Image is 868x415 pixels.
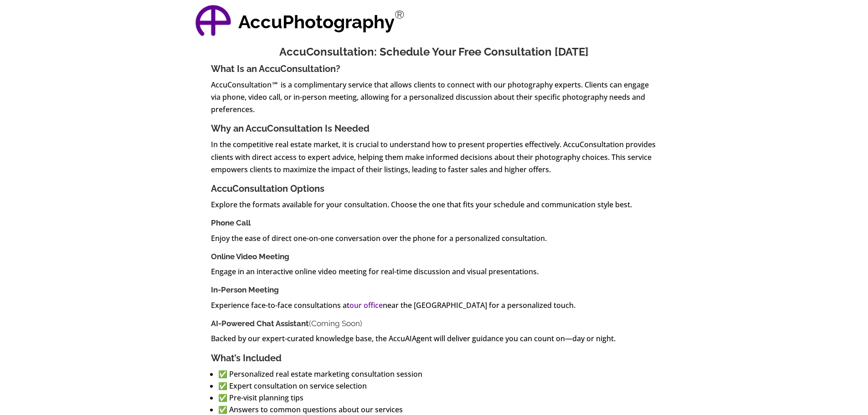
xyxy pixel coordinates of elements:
p: Experience face-to-face consultations at near the [GEOGRAPHIC_DATA] for a personalized touch. [211,299,657,319]
p: Backed by our expert-curated knowledge base, the AccuAIAgent will deliver guidance you can count ... [211,333,657,352]
li: ✅ Pre-visit planning tips [218,392,657,404]
span: AccuConsultation: Schedule Your Free Consultation [DATE] [279,45,589,58]
a: AccuPhotography Logo - Professional Real Estate Photography and Media Services in Dallas, Texas [193,2,234,43]
h3: Online Video Meeting [211,252,657,266]
strong: AccuPhotography [238,11,395,32]
p: In the competitive real estate market, it is crucial to understand how to present properties effe... [211,138,657,183]
h2: Why an AccuConsultation Is Needed [211,123,657,138]
h3: AI-Powered Chat Assistant [211,319,657,333]
h3: Phone Call [211,218,657,232]
h2: AccuConsultation Options [211,183,657,199]
p: Engage in an interactive online video meeting for real-time discussion and visual presentations. [211,266,657,285]
p: Enjoy the ease of direct one-on-one conversation over the phone for a personalized consultation. [211,232,657,252]
h2: What Is an AccuConsultation? [211,63,657,79]
p: Explore the formats available for your consultation. Choose the one that fits your schedule and c... [211,199,657,218]
img: AccuPhotography [193,2,234,43]
h3: In-Person Meeting [211,285,657,299]
li: ✅ Personalized real estate marketing consultation session [218,368,657,380]
h2: What’s Included [211,353,657,368]
sup: Registered Trademark [395,8,405,21]
p: AccuConsultation℠ is a complimentary service that allows clients to connect with our photography ... [211,79,657,123]
a: our office [349,300,383,310]
li: ✅ Expert consultation on service selection [218,380,657,392]
span: (Coming Soon) [309,319,362,328]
